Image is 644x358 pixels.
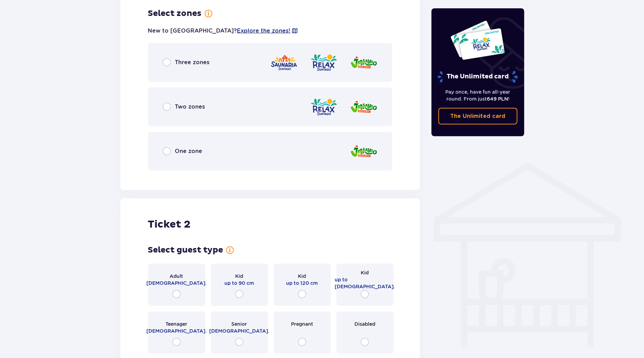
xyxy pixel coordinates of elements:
[335,276,395,290] span: up to [DEMOGRAPHIC_DATA].
[350,142,378,161] img: Jamango
[175,59,210,66] span: Three zones
[298,273,306,280] span: Kid
[225,280,254,287] span: up to 90 cm
[166,321,188,327] span: Teenager
[438,108,517,125] a: The Unlimited card
[175,103,205,111] span: Two zones
[310,97,338,117] img: Relax
[232,321,247,327] span: Senior
[237,27,291,35] a: Explore the zones!
[235,273,243,280] span: Kid
[291,321,313,327] span: Pregnant
[270,53,298,73] img: Saunaria
[437,71,518,83] p: The Unlimited card
[148,218,191,231] h2: Ticket 2
[361,269,369,276] span: Kid
[148,27,298,35] p: New to [GEOGRAPHIC_DATA]?
[286,280,318,287] span: up to 120 cm
[487,96,508,102] span: 649 PLN
[438,88,517,102] p: Pay once, have fun all-year round. From just !
[354,321,375,327] span: Disabled
[310,53,338,73] img: Relax
[148,8,202,19] h3: Select zones
[175,147,203,155] span: One zone
[350,53,378,73] img: Jamango
[170,273,183,280] span: Adult
[209,327,269,334] span: [DEMOGRAPHIC_DATA].
[350,97,378,117] img: Jamango
[146,280,207,287] span: [DEMOGRAPHIC_DATA].
[146,327,207,334] span: [DEMOGRAPHIC_DATA].
[148,245,223,255] h3: Select guest type
[450,20,505,60] img: Two entry cards to Suntago with the word 'UNLIMITED RELAX', featuring a white background with tro...
[450,112,505,120] p: The Unlimited card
